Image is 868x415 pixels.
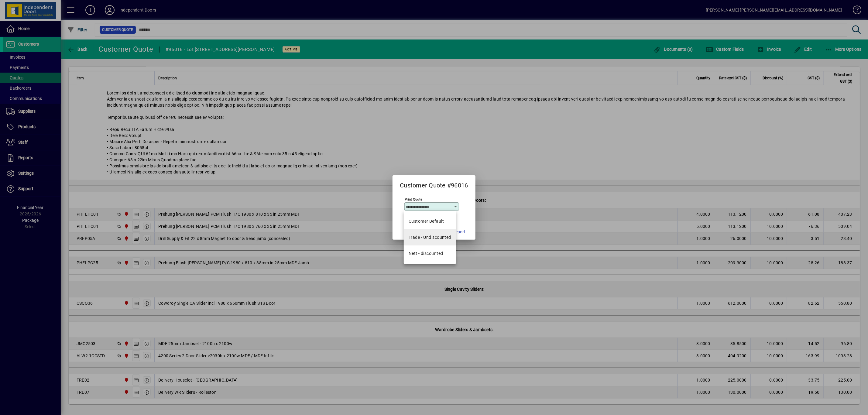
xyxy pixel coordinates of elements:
span: Customer Default [409,218,444,225]
mat-label: Print Quote [405,197,422,201]
h2: Customer Quote #96016 [393,175,475,190]
mat-option: Nett - discounted [404,245,456,262]
div: Nett - discounted [409,250,443,257]
div: Trade - Undiscounted [409,234,451,241]
mat-option: Trade - Undiscounted [404,229,456,245]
